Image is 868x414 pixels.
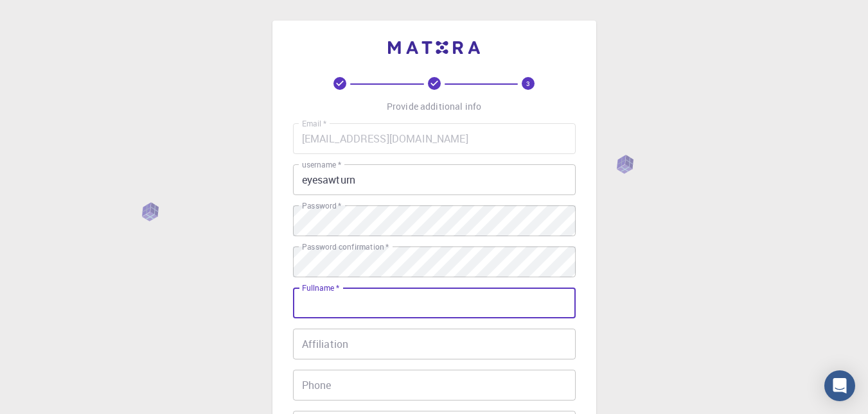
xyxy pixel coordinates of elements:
[302,241,389,252] label: Password confirmation
[526,79,530,88] text: 3
[302,200,341,211] label: Password
[824,370,855,401] div: Open Intercom Messenger
[387,100,481,113] p: Provide additional info
[302,159,341,170] label: username
[302,118,326,129] label: Email
[302,282,339,293] label: Fullname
